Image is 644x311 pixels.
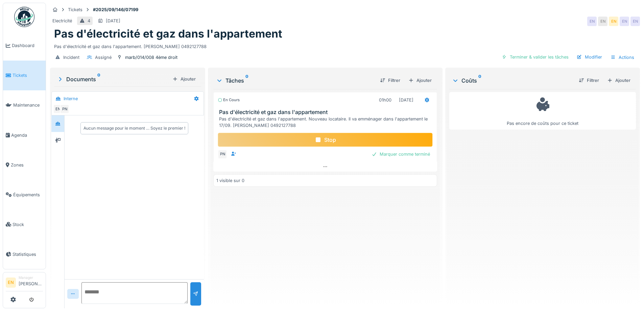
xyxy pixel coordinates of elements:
[19,275,43,280] div: Manager
[90,6,141,13] strong: #2025/09/146/07199
[369,150,433,159] div: Marquer comme terminé
[6,275,43,291] a: EN Manager[PERSON_NAME]
[95,54,112,61] div: Assigné
[54,27,282,40] h1: Pas d'électricité et gaz dans l'appartement
[219,116,434,129] div: Pas d'électricité et gaz dans l'appartement. Nouveau locataire. Il va emménager dans l'appartemen...
[245,76,248,85] sup: 0
[3,31,46,61] a: Dashboard
[607,52,637,62] div: Actions
[13,221,43,228] span: Stock
[13,192,43,198] span: Équipements
[19,275,43,290] li: [PERSON_NAME]
[52,18,72,24] div: Electricité
[454,95,631,127] div: Pas encore de coûts pour ce ticket
[6,277,16,288] li: EN
[13,72,43,79] span: Tickets
[452,76,573,85] div: Coûts
[218,150,227,159] div: PN
[13,102,43,108] span: Maintenance
[63,54,79,61] div: Incident
[60,104,69,114] div: PN
[3,209,46,239] a: Stock
[499,52,571,62] div: Terminer & valider les tâches
[12,42,43,49] span: Dashboard
[11,132,43,138] span: Agenda
[218,133,432,147] div: Stop
[53,104,63,114] div: EN
[406,76,434,85] div: Ajouter
[587,17,597,26] div: EN
[399,97,413,103] div: [DATE]
[170,74,198,84] div: Ajouter
[57,75,170,83] div: Documents
[84,125,185,131] div: Aucun message pour le moment … Soyez le premier !
[125,54,177,61] div: marb/014/008 4ème droit
[3,61,46,90] a: Tickets
[377,76,403,85] div: Filtrer
[88,18,90,24] div: 4
[3,239,46,269] a: Statistiques
[574,52,605,62] div: Modifier
[630,17,640,26] div: EN
[604,76,633,85] div: Ajouter
[609,17,618,26] div: EN
[68,6,82,13] div: Tickets
[97,75,100,83] sup: 0
[13,251,43,258] span: Statistiques
[3,180,46,209] a: Équipements
[3,120,46,150] a: Agenda
[379,97,391,103] div: 01h00
[219,109,434,115] h3: Pas d'électricité et gaz dans l'appartement
[11,162,43,168] span: Zones
[598,17,607,26] div: EN
[478,76,481,85] sup: 0
[106,18,120,24] div: [DATE]
[620,17,629,26] div: EN
[3,150,46,180] a: Zones
[576,76,602,85] div: Filtrer
[218,97,240,103] div: En cours
[216,177,244,184] div: 1 visible sur 0
[14,7,34,27] img: Badge_color-CXgf-gQk.svg
[3,90,46,120] a: Maintenance
[216,76,374,85] div: Tâches
[64,95,78,102] div: Interne
[54,41,636,50] div: Pas d'électricité et gaz dans l'appartement. [PERSON_NAME] 0492127788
